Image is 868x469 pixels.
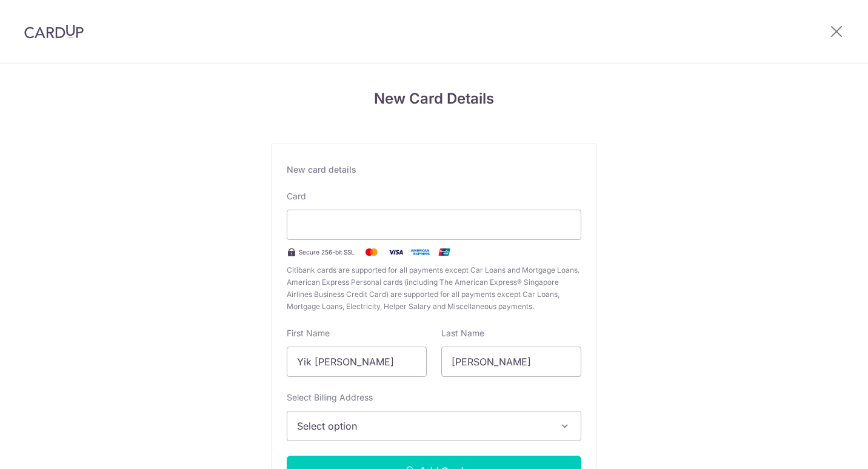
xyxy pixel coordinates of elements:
div: New card details [287,164,581,176]
iframe: Opens a widget where you can find more information [790,433,856,463]
span: Select option [297,419,549,433]
iframe: Secure card payment input frame [297,218,571,232]
img: .alt.amex [408,245,432,259]
span: Citibank cards are supported for all payments except Car Loans and Mortgage Loans. American Expre... [287,264,581,313]
label: Card [287,190,306,202]
img: Mastercard [359,245,384,259]
img: .alt.unionpay [432,245,456,259]
img: Visa [384,245,408,259]
h4: New Card Details [272,88,596,110]
input: Cardholder First Name [287,347,427,377]
button: Select option [287,411,581,441]
img: CardUp [24,24,84,39]
span: Secure 256-bit SSL [299,247,355,257]
input: Cardholder Last Name [441,347,581,377]
label: Select Billing Address [287,391,373,404]
label: Last Name [441,327,484,339]
label: First Name [287,327,330,339]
